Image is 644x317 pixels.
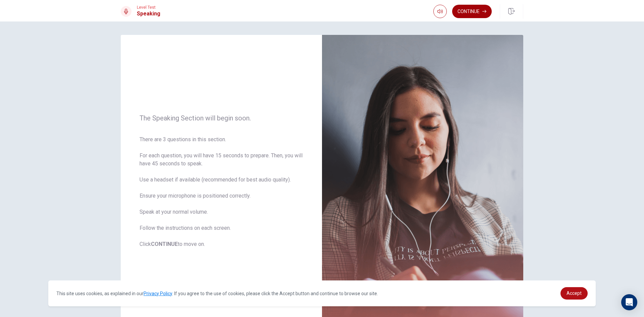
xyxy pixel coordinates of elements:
div: cookieconsent [48,280,596,306]
button: Continue [452,5,492,18]
b: CONTINUE [151,241,178,247]
a: Privacy Policy [144,291,172,296]
span: This site uses cookies, as explained in our . If you agree to the use of cookies, please click th... [56,291,378,296]
span: The Speaking Section will begin soon. [140,114,303,122]
div: Open Intercom Messenger [621,294,637,310]
span: There are 3 questions in this section. For each question, you will have 15 seconds to prepare. Th... [140,136,303,248]
span: Accept [567,290,582,296]
h1: Speaking [137,10,160,18]
a: dismiss cookie message [560,287,588,300]
span: Level Test [137,5,160,10]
